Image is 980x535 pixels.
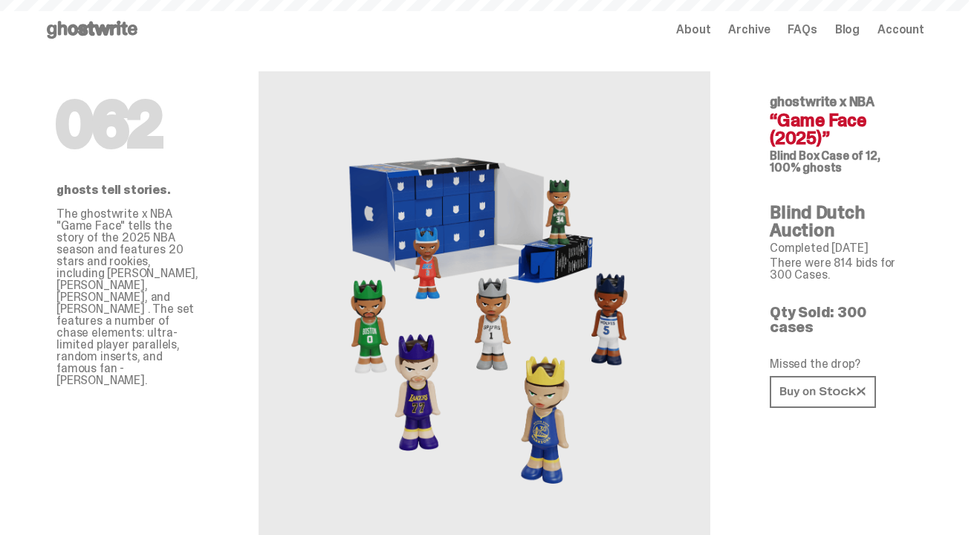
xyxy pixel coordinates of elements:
[770,242,912,254] p: Completed [DATE]
[770,204,912,239] h4: Blind Dutch Auction
[56,184,199,196] p: ghosts tell stories.
[770,257,912,281] p: There were 814 bids for 300 Cases.
[728,24,770,36] a: Archive
[321,107,648,516] img: NBA&ldquo;Game Face (2025)&rdquo;
[676,24,710,36] a: About
[835,24,860,36] a: Blog
[770,148,880,175] span: Case of 12, 100% ghosts
[788,24,817,36] a: FAQs
[770,305,912,334] p: Qty Sold: 300 cases
[877,24,924,36] a: Account
[770,148,820,163] span: Blind Box
[56,208,199,386] p: The ghostwrite x NBA "Game Face" tells the story of the 2025 NBA season and features 20 stars and...
[56,95,199,155] h1: 062
[770,111,912,147] h4: “Game Face (2025)”
[770,358,912,370] p: Missed the drop?
[770,93,874,111] span: ghostwrite x NBA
